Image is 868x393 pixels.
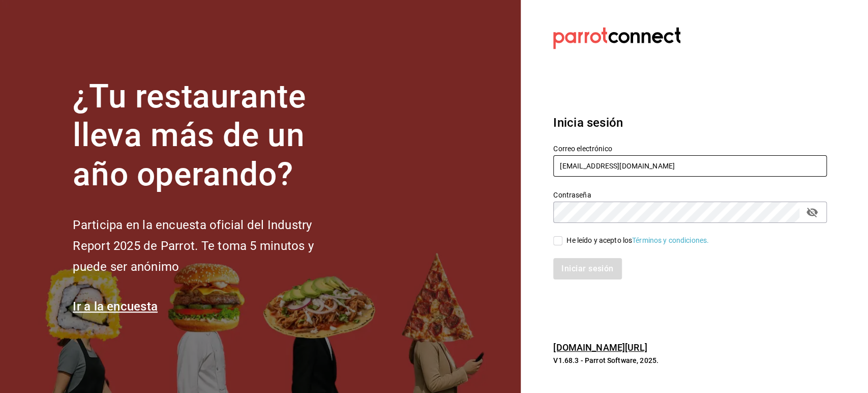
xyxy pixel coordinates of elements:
[553,114,827,132] h3: Inicia sesión
[73,299,158,314] a: Ir a la encuesta
[632,236,709,244] a: Términos y condiciones.
[73,215,347,277] h2: Participa en la encuesta oficial del Industry Report 2025 de Parrot. Te toma 5 minutos y puede se...
[553,145,827,152] label: Correo electrónico
[566,235,709,246] div: He leído y acepto los
[73,77,347,194] h1: ¿Tu restaurante lleva más de un año operando?
[553,155,827,177] input: Ingresa tu correo electrónico
[553,355,827,366] p: V1.68.3 - Parrot Software, 2025.
[553,342,647,353] a: [DOMAIN_NAME][URL]
[553,191,827,198] label: Contraseña
[803,204,821,221] button: passwordField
